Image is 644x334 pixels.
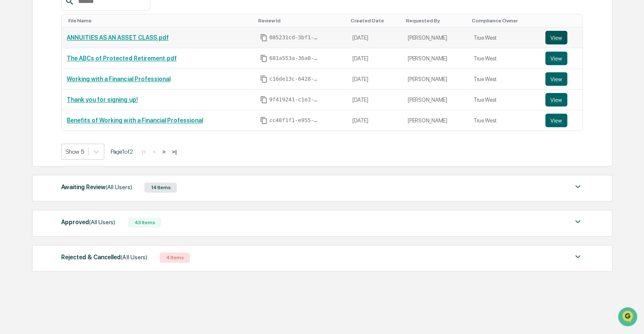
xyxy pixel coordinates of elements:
span: (All Users) [89,219,115,225]
div: 🔎 [8,123,15,130]
span: (All Users) [106,184,132,190]
p: How can we help? [8,18,154,31]
a: ANNUITIES AS AN ASSET CLASS.pdf [67,34,168,41]
td: True West [468,27,540,48]
button: |< [139,148,149,155]
img: 1746055101610-c473b297-6a78-478c-a979-82029cc54cd1 [8,65,24,80]
td: True West [468,110,540,130]
a: View [545,93,578,106]
span: cc48f1f1-e955-4d97-a88e-47c6a179c046 [269,117,320,124]
td: [DATE] [347,110,403,130]
span: 9f419241-c1e3-49c2-997d-d46bd0652bc5 [269,96,320,103]
img: caret [573,252,583,262]
a: 🗄️Attestations [58,103,108,118]
div: Awaiting Review [61,182,132,193]
div: 🖐️ [8,107,15,114]
td: [DATE] [347,27,403,48]
button: Start new chat [143,67,154,77]
td: [DATE] [347,90,403,110]
span: Copy Id [260,117,268,124]
div: Toggle SortBy [258,18,344,24]
span: Attestations [70,106,105,115]
a: View [545,72,578,86]
button: < [150,148,159,155]
img: caret [573,217,583,227]
a: Thank you for signing up! [67,96,138,103]
div: We're available if you need us! [29,73,107,80]
td: True West [468,48,540,69]
button: View [545,52,567,65]
span: Copy Id [260,75,268,83]
iframe: Open customer support [617,306,640,329]
button: View [545,72,567,86]
div: Toggle SortBy [406,18,465,24]
span: Copy Id [260,34,268,41]
span: 681a553a-36a0-440c-bc71-c511afe4472e [269,55,320,62]
span: Page 1 of 2 [111,148,133,155]
button: View [545,93,567,106]
div: Toggle SortBy [471,18,537,24]
td: [PERSON_NAME] [403,110,468,130]
div: Toggle SortBy [68,18,251,24]
div: Rejected & Cancelled [61,252,147,263]
span: Pylon [84,143,102,149]
button: > [160,148,168,155]
div: 🗄️ [61,107,68,114]
div: 43 Items [128,217,161,228]
td: [PERSON_NAME] [403,90,468,110]
a: Benefits of Working with a Financial Professional [67,117,203,124]
a: Powered byPylon [60,143,102,149]
img: caret [573,182,583,192]
span: Preclearance [17,106,54,115]
td: True West [468,90,540,110]
a: The ABCs of Protected Retirement.pdf [67,55,176,62]
a: View [545,52,578,65]
span: Copy Id [260,96,268,103]
td: [PERSON_NAME] [403,48,468,69]
div: 14 Items [144,182,177,193]
div: Approved [61,217,115,228]
div: 4 Items [160,253,190,263]
td: [DATE] [347,69,403,90]
td: [DATE] [347,48,403,69]
input: Clear [22,38,139,47]
div: Toggle SortBy [351,18,399,24]
div: Toggle SortBy [547,18,579,24]
span: c16de13c-6428-4fda-9cf8-1ae10db9bf8f [269,76,320,82]
span: 085231cd-3bf1-49cd-8edf-8e5c63198b44 [269,34,320,41]
button: View [545,114,567,127]
span: (All Users) [121,254,147,261]
span: Data Lookup [17,122,53,131]
a: Working with a Financial Professional [67,76,170,82]
div: Start new chat [29,65,138,73]
a: View [545,114,578,127]
td: [PERSON_NAME] [403,69,468,90]
a: 🔎Data Lookup [5,119,57,134]
a: 🖐️Preclearance [5,103,58,118]
td: [PERSON_NAME] [403,27,468,48]
td: True West [468,69,540,90]
button: View [545,31,567,44]
a: View [545,31,578,44]
button: >| [169,148,179,155]
span: Copy Id [260,54,268,62]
